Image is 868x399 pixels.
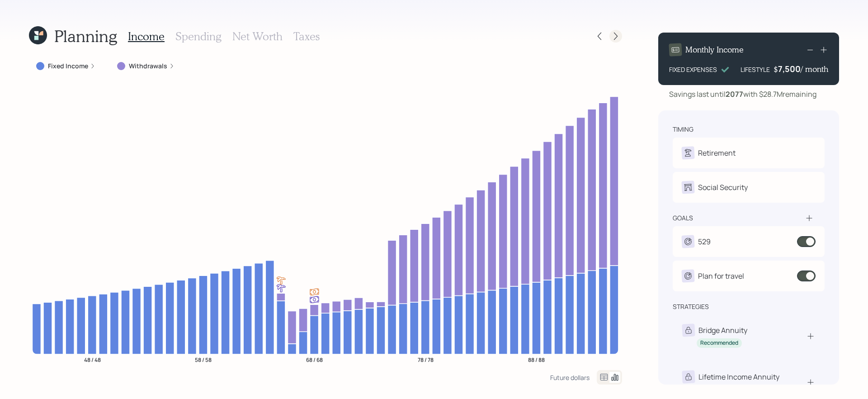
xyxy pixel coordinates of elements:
h3: Income [128,30,165,43]
tspan: 88 / 88 [528,356,545,363]
h4: Monthly Income [685,45,744,55]
label: Fixed Income [48,62,88,71]
div: 529 [698,236,711,247]
div: LIFESTYLE [741,65,770,74]
div: goals [673,214,693,223]
div: Bridge Annuity [698,325,747,336]
tspan: 78 / 78 [418,356,434,363]
div: Future dollars [550,373,590,382]
tspan: 68 / 68 [306,356,323,363]
h3: Taxes [293,30,320,43]
h3: Net Worth [232,30,283,43]
label: Withdrawals [129,62,167,71]
div: Savings last until with $28.7M remaining [669,89,816,100]
tspan: 58 / 58 [195,356,212,363]
div: Social Security [698,182,748,193]
div: Recommended [700,339,738,347]
b: 2077 [726,89,743,99]
div: timing [673,125,693,134]
h3: Spending [175,30,222,43]
div: FIXED EXPENSES [669,65,717,74]
div: Lifetime Income Annuity [698,371,779,382]
div: Plan for travel [698,271,744,281]
h4: $ [774,64,778,74]
tspan: 48 / 48 [84,356,101,363]
h4: / month [801,64,828,74]
div: Retirement [698,147,736,158]
div: 7,500 [778,63,801,74]
div: strategies [673,302,709,311]
h1: Planning [54,26,117,46]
